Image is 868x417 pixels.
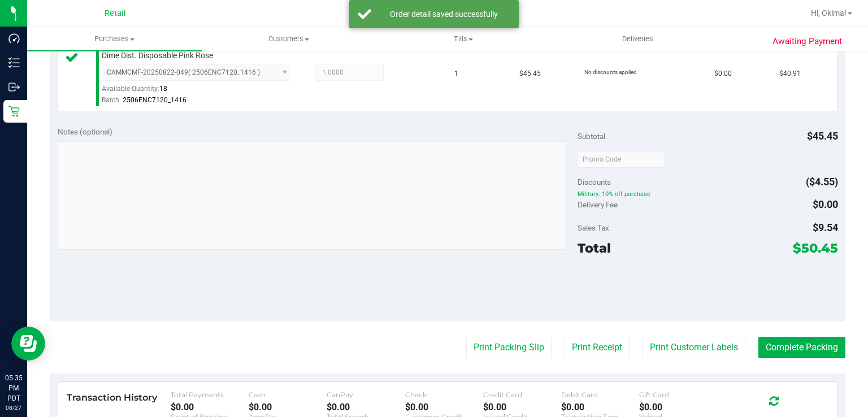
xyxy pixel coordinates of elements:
div: Cash [249,390,327,399]
span: Batch: [102,96,121,104]
span: Delivery Fee [578,200,618,209]
span: 18 [159,85,167,93]
div: $0.00 [483,402,561,412]
iframe: Resource center [11,327,45,360]
button: Print Customer Labels [643,337,745,358]
input: Promo Code [578,151,665,168]
div: Credit Card [483,390,561,399]
button: Complete Packing [758,337,845,358]
inline-svg: Retail [8,106,20,117]
div: $0.00 [327,402,405,412]
a: Deliveries [550,27,725,51]
div: Check [405,390,483,399]
span: Notes (optional) [58,127,112,136]
div: Available Quantity: [102,81,299,103]
span: Customers [202,34,376,44]
inline-svg: Outbound [8,81,20,93]
span: Sales Tax [578,223,609,232]
div: $0.00 [561,402,639,412]
span: Military: 10% off purchase [578,190,837,198]
span: Subtotal [578,132,605,141]
div: $0.00 [639,402,717,412]
span: Retail [105,8,126,18]
button: Print Packing Slip [466,337,552,358]
div: Gift Card [639,390,717,399]
div: CanPay [327,390,405,399]
span: Discounts [578,172,611,192]
span: 2506ENC7120_1416 [123,96,186,104]
span: Awaiting Payment [772,35,842,48]
a: Customers [202,27,376,51]
a: Purchases [27,27,202,51]
span: $0.00 [813,198,838,210]
span: 1 [454,68,458,79]
span: Dime Dist. Disposable Pink Rose [102,50,213,61]
inline-svg: Inventory [8,57,20,68]
div: Order detail saved successfully [377,8,510,20]
span: $50.45 [793,240,838,256]
span: Purchases [27,34,202,44]
span: No discounts applied [584,69,637,75]
span: $40.91 [779,68,801,79]
span: $45.45 [807,130,838,142]
span: Deliveries [607,34,669,44]
span: Hi, Okima! [811,8,847,18]
div: $0.00 [249,402,327,412]
span: $0.00 [714,68,732,79]
div: Total Payments [171,390,249,399]
span: $45.45 [519,68,541,79]
span: $9.54 [813,221,838,233]
p: 05:35 PM PDT [5,373,22,403]
div: Debit Card [561,390,639,399]
div: $0.00 [171,402,249,412]
div: $0.00 [405,402,483,412]
button: Print Receipt [565,337,630,358]
a: Tills [376,27,550,51]
span: Tills [376,34,550,44]
span: ($4.55) [806,176,838,188]
span: Total [578,240,611,256]
p: 08/27 [5,403,22,412]
inline-svg: Dashboard [8,33,20,44]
